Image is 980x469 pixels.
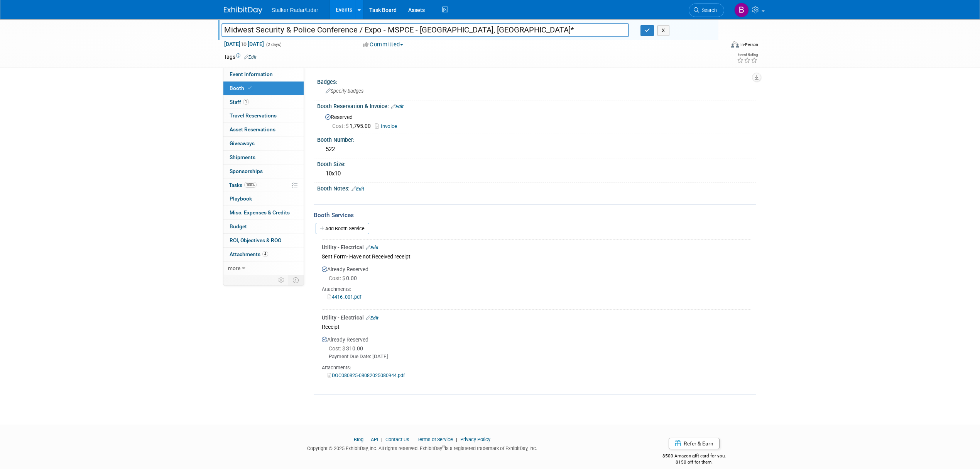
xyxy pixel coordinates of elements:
[329,275,360,281] span: 0.00
[288,275,304,285] td: Toggle Event Tabs
[229,182,257,188] span: Tasks
[230,140,255,146] span: Giveaways
[223,206,304,219] a: Misc. Expenses & Credits
[223,123,304,136] a: Asset Reservations
[454,437,459,442] span: |
[272,7,318,13] span: Stalker Radar/Lidar
[329,353,750,360] div: Payment Due Date: [DATE]
[223,234,304,247] a: ROI, Objectives & ROO
[332,123,374,129] span: 1,795.00
[230,223,247,229] span: Budget
[240,41,248,47] span: to
[365,437,370,442] span: |
[230,195,252,202] span: Playbook
[323,143,750,155] div: 522
[223,220,304,233] a: Budget
[322,243,750,251] div: Utility - Electrical
[230,168,263,174] span: Sponsorships
[657,25,669,36] button: X
[224,53,257,61] td: Tags
[411,437,416,442] span: |
[442,445,445,449] sup: ®
[317,100,756,110] div: Booth Reservation & Invoice:
[632,459,757,466] div: $150 off for them.
[223,151,304,164] a: Shipments
[329,345,366,352] span: 310.00
[322,364,750,371] div: Attachments:
[737,53,758,57] div: Event Rating
[669,438,720,449] a: Refer & Earn
[248,86,252,90] i: Booth reservation complete
[265,42,282,47] span: (2 days)
[314,211,756,219] div: Booth Services
[230,237,281,243] span: ROI, Objectives & ROO
[360,41,406,49] button: Committed
[366,315,378,321] a: Edit
[322,251,750,262] div: Sent Form- Have not Received receipt
[317,76,756,86] div: Badges:
[329,275,346,281] span: Cost: $
[417,437,453,442] a: Terms of Service
[632,448,757,466] div: $500 Amazon gift card for you,
[391,104,404,109] a: Edit
[224,41,264,48] span: [DATE] [DATE]
[230,112,277,119] span: Travel Reservations
[223,68,304,81] a: Event Information
[366,245,378,250] a: Edit
[328,372,405,378] a: DOC080825-08082025080944.pdf
[322,321,750,332] div: Receipt
[244,182,257,188] span: 100%
[230,99,249,105] span: Staff
[731,41,739,48] img: Format-Inperson.png
[223,82,304,95] a: Booth
[322,286,750,293] div: Attachments:
[223,165,304,178] a: Sponsorships
[224,443,620,452] div: Copyright © 2025 ExhibitDay, Inc. All rights reserved. ExhibitDay is a registered trademark of Ex...
[223,248,304,261] a: Attachments4
[328,294,361,300] a: 4416_001.pdf
[323,111,750,130] div: Reserved
[223,192,304,206] a: Playbook
[371,437,378,442] a: API
[679,40,758,52] div: Event Format
[316,223,369,234] a: Add Booth Service
[332,123,350,129] span: Cost: $
[460,437,490,442] a: Privacy Policy
[689,3,724,17] a: Search
[230,71,273,77] span: Event Information
[223,109,304,122] a: Travel Reservations
[223,178,304,192] a: Tasks100%
[230,209,290,216] span: Misc. Expenses & Credits
[323,168,750,180] div: 10x10
[230,154,255,160] span: Shipments
[230,126,275,133] span: Asset Reservations
[262,251,268,257] span: 4
[243,99,249,105] span: 1
[322,262,750,307] div: Already Reserved
[244,54,257,60] a: Edit
[228,265,240,271] span: more
[317,158,756,168] div: Booth Size:
[230,251,268,257] span: Attachments
[734,3,749,17] img: Brooke Journet
[317,183,756,193] div: Booth Notes:
[379,437,384,442] span: |
[375,123,401,129] a: Invoice
[224,7,262,14] img: ExhibitDay
[351,186,364,192] a: Edit
[223,262,304,275] a: more
[275,275,288,285] td: Personalize Event Tab Strip
[317,134,756,144] div: Booth Number:
[230,85,253,91] span: Booth
[385,437,409,442] a: Contact Us
[223,137,304,150] a: Giveaways
[354,437,363,442] a: Blog
[699,7,717,13] span: Search
[322,332,750,385] div: Already Reserved
[740,42,758,48] div: In-Person
[223,95,304,109] a: Staff1
[322,314,750,321] div: Utility - Electrical
[326,88,363,94] span: Specify badges
[329,345,346,352] span: Cost: $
